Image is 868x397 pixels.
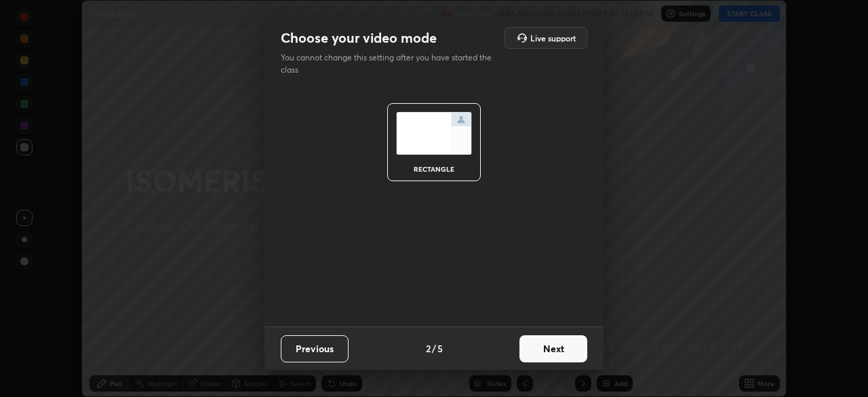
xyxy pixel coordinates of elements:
[530,34,576,42] h5: Live support
[281,29,437,47] h2: Choose your video mode
[432,341,436,356] h4: /
[426,341,431,356] h4: 2
[281,52,500,76] p: You cannot change this setting after you have started the class
[396,112,472,155] img: normalScreenIcon.ae25ed63.svg
[519,335,587,362] button: Next
[407,166,461,172] div: rectangle
[437,341,443,356] h4: 5
[281,335,349,362] button: Previous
